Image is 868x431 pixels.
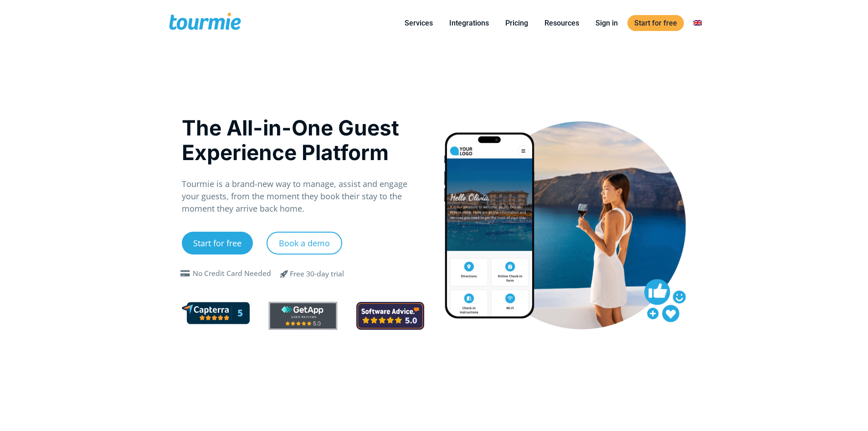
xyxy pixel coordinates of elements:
a: Book a demo [267,232,342,254]
a: Start for free [182,232,253,254]
span:  [273,268,295,279]
a: Switch to [687,17,709,29]
p: Tourmie is a brand-new way to manage, assist and engage your guests, from the moment they book th... [182,178,425,215]
span:  [178,270,193,277]
a: Sign in [589,17,625,29]
a: Integrations [442,17,496,29]
h1: The All-in-One Guest Experience Platform [182,115,425,165]
div: No Credit Card Needed [193,268,271,279]
a: Resources [538,17,586,29]
a: Start for free [627,15,684,31]
a: Pricing [498,17,535,29]
div: Free 30-day trial [290,269,344,280]
a: Services [398,17,440,29]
